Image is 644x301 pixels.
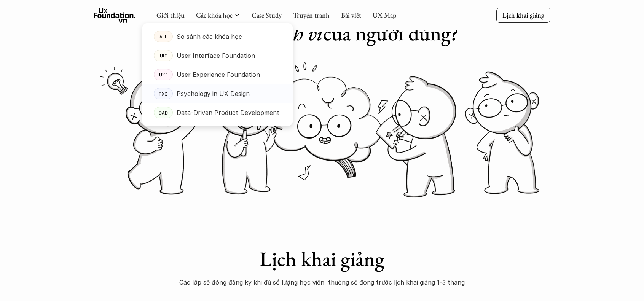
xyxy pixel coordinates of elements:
a: UIFUser Interface Foundation [142,46,293,65]
p: ALL [159,34,167,39]
p: So sánh các khóa học [177,31,242,42]
a: ALLSo sánh các khóa học [142,27,293,46]
a: Bài viết [341,11,361,19]
p: Psychology in UX Design [177,88,250,99]
p: UXF [159,72,168,77]
a: Lịch khai giảng [496,8,550,22]
a: Truyện tranh [293,11,330,19]
p: DAD [159,110,168,115]
p: Các lớp sẽ đóng đăng ký khi đủ số lượng học viên, thường sẽ đóng trước lịch khai giảng 1-3 tháng [170,277,474,288]
a: Giới thiệu [156,11,185,19]
a: PXDPsychology in UX Design [142,84,293,103]
p: User Interface Foundation [177,50,255,61]
a: Case Study [252,11,282,19]
p: UIF [160,53,167,58]
a: UX Map [373,11,397,19]
a: UXFUser Experience Foundation [142,65,293,84]
a: DADData-Driven Product Development [142,103,293,122]
h1: Lịch khai giảng [170,247,474,271]
p: User Experience Foundation [177,69,260,80]
a: Các khóa học [196,11,233,19]
p: Data-Driven Product Development [177,107,279,118]
p: Lịch khai giảng [502,11,544,19]
p: PXD [159,91,168,96]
